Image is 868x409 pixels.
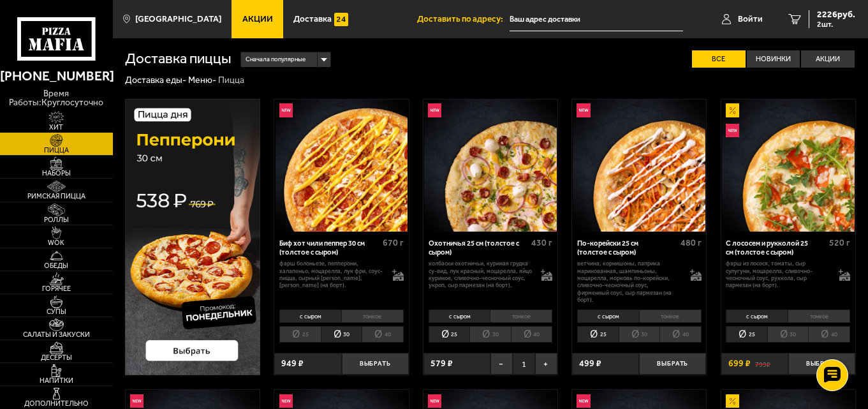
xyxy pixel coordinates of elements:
[639,309,702,323] li: тонкое
[490,309,552,323] li: тонкое
[218,75,244,86] div: Пицца
[342,353,409,375] button: Выбрать
[125,75,186,86] a: Доставка еды-
[535,353,557,375] button: +
[726,326,767,343] li: 25
[423,100,557,232] a: НовинкаОхотничья 25 см (толстое с сыром)
[579,359,601,368] span: 499 ₽
[808,326,850,343] li: 40
[428,103,441,117] img: Новинка
[429,309,490,323] li: с сыром
[721,100,855,232] a: АкционныйНовинкаС лососем и рукколой 25 см (толстое с сыром)
[577,326,619,343] li: 25
[293,15,332,24] span: Доставка
[383,237,404,248] span: 670 г
[274,100,408,232] a: НовинкаБиф хот чили пеппер 30 см (толстое с сыром)
[817,10,855,19] span: 2226 руб.
[341,309,404,323] li: тонкое
[429,326,470,343] li: 25
[817,20,855,28] span: 2 шт.
[469,326,511,343] li: 30
[801,50,855,68] label: Акции
[429,239,529,257] div: Охотничья 25 см (толстое с сыром)
[573,100,705,232] img: По-корейски 25 см (толстое с сыром)
[577,260,680,303] p: ветчина, корнишоны, паприка маринованная, шампиньоны, моцарелла, морковь по-корейски, сливочно-че...
[577,239,677,257] div: По-корейски 25 см (толстое с сыром)
[726,394,739,408] img: Акционный
[428,394,441,408] img: Новинка
[639,353,706,375] button: Выбрать
[279,239,379,257] div: Биф хот чили пеппер 30 см (толстое с сыром)
[242,15,273,24] span: Акции
[430,359,453,368] span: 579 ₽
[279,309,341,323] li: с сыром
[490,353,513,375] button: −
[659,326,702,343] li: 40
[276,100,408,232] img: Биф хот чили пеппер 30 см (толстое с сыром)
[531,237,552,248] span: 430 г
[417,15,510,24] span: Доставить по адресу:
[726,309,788,323] li: с сыром
[188,75,216,86] a: Меню-
[279,394,293,408] img: Новинка
[829,237,850,248] span: 520 г
[747,50,800,68] label: Новинки
[728,359,751,368] span: 699 ₽
[619,326,660,343] li: 30
[246,51,305,68] span: Сначала популярные
[755,359,770,368] s: 799 ₽
[510,8,683,31] input: Ваш адрес доставки
[511,326,553,343] li: 40
[125,52,232,66] h1: Доставка пиццы
[577,394,590,408] img: Новинка
[726,239,826,257] div: С лососем и рукколой 25 см (толстое с сыром)
[321,326,362,343] li: 30
[692,50,746,68] label: Все
[577,103,590,117] img: Новинка
[279,260,383,288] p: фарш болоньезе, пепперони, халапеньо, моцарелла, лук фри, соус-пицца, сырный [PERSON_NAME], [PERS...
[513,353,535,375] span: 1
[135,15,221,24] span: [GEOGRAPHIC_DATA]
[722,100,855,232] img: С лососем и рукколой 25 см (толстое с сыром)
[130,394,143,408] img: Новинка
[279,326,321,343] li: 25
[572,100,706,232] a: НовинкаПо-корейски 25 см (толстое с сыром)
[577,309,639,323] li: с сыром
[726,260,829,288] p: фарш из лосося, томаты, сыр сулугуни, моцарелла, сливочно-чесночный соус, руккола, сыр пармезан (...
[738,15,763,24] span: Войти
[362,326,404,343] li: 40
[788,309,850,323] li: тонкое
[334,13,348,26] img: 15daf4d41897b9f0e9f617042186c801.svg
[281,359,304,368] span: 949 ₽
[429,260,532,288] p: колбаски охотничьи, куриная грудка су-вид, лук красный, моцарелла, яйцо куриное, сливочно-чесночн...
[726,124,739,137] img: Новинка
[424,100,557,232] img: Охотничья 25 см (толстое с сыром)
[726,103,739,117] img: Акционный
[680,237,702,248] span: 480 г
[788,353,855,375] button: Выбрать
[767,326,809,343] li: 30
[279,103,293,117] img: Новинка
